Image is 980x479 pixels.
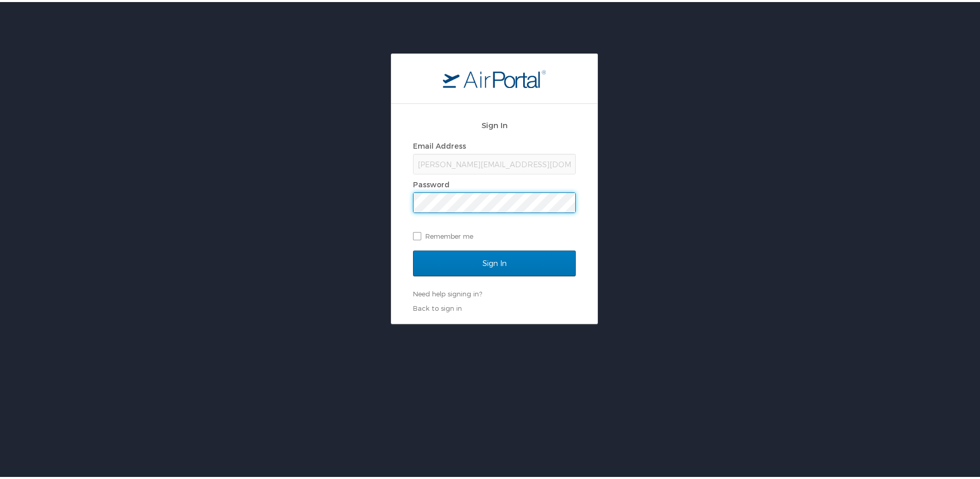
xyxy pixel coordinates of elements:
a: Need help signing in? [413,288,482,296]
label: Password [413,178,450,187]
label: Remember me [413,226,576,242]
input: Sign In [413,249,576,274]
img: logo [443,67,546,86]
a: Back to sign in [413,302,462,310]
label: Email Address [413,139,466,148]
h2: Sign In [413,117,576,129]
